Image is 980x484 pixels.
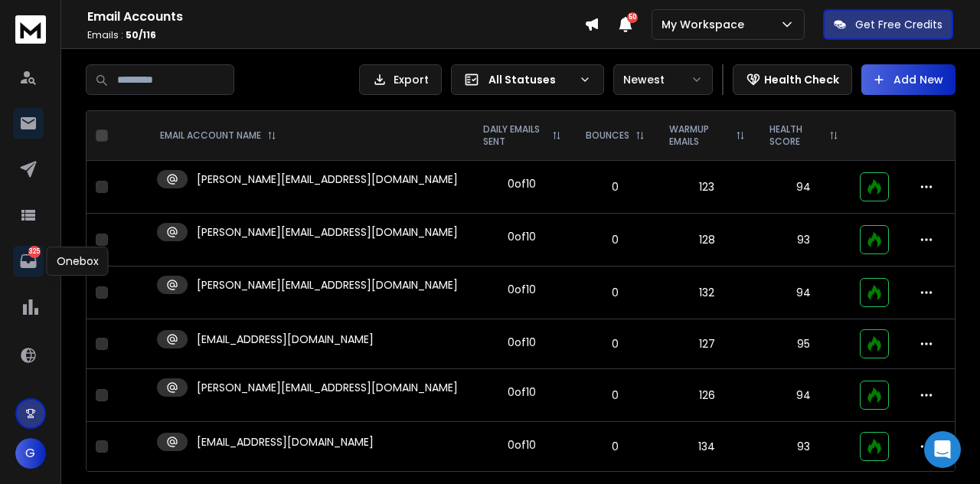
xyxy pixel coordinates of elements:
button: Get Free Credits [823,9,953,40]
span: 50 / 116 [126,28,156,41]
p: 0 [583,336,648,352]
button: G [15,438,46,469]
td: 126 [657,369,757,422]
p: 0 [583,285,648,300]
button: Add New [861,64,955,95]
td: 95 [757,319,851,369]
p: [EMAIL_ADDRESS][DOMAIN_NAME] [197,332,374,347]
div: 0 of 10 [508,437,536,453]
td: 94 [757,267,851,319]
p: 0 [583,232,648,247]
p: Health Check [764,72,839,87]
div: 0 of 10 [508,384,536,400]
td: 134 [657,422,757,472]
p: Get Free Credits [855,17,942,32]
p: HEALTH SCORE [769,123,823,148]
button: Health Check [733,64,852,95]
a: 325 [13,246,44,276]
h1: Email Accounts [87,8,584,26]
p: All Statuses [488,72,573,87]
p: [PERSON_NAME][EMAIL_ADDRESS][DOMAIN_NAME] [197,277,458,293]
td: 123 [657,161,757,214]
p: 0 [583,439,648,454]
p: 0 [583,179,648,195]
p: DAILY EMAILS SENT [483,123,546,148]
p: My Workspace [661,17,750,32]
button: Newest [613,64,713,95]
td: 94 [757,369,851,422]
p: [EMAIL_ADDRESS][DOMAIN_NAME] [197,434,374,450]
td: 127 [657,319,757,369]
div: 0 of 10 [508,282,536,297]
div: 0 of 10 [508,229,536,244]
td: 132 [657,267,757,319]
p: [PERSON_NAME][EMAIL_ADDRESS][DOMAIN_NAME] [197,224,458,240]
div: Onebox [47,247,109,276]
div: EMAIL ACCOUNT NAME [160,129,276,142]
td: 128 [657,214,757,267]
p: WARMUP EMAILS [669,123,730,148]
td: 93 [757,422,851,472]
p: Emails : [87,29,584,41]
p: 0 [583,388,648,403]
img: logo [15,15,46,44]
p: [PERSON_NAME][EMAIL_ADDRESS][DOMAIN_NAME] [197,172,458,187]
div: Open Intercom Messenger [924,431,961,468]
p: [PERSON_NAME][EMAIL_ADDRESS][DOMAIN_NAME] [197,380,458,395]
button: Export [359,64,442,95]
div: 0 of 10 [508,335,536,350]
p: BOUNCES [586,129,629,142]
p: 325 [28,246,41,258]
div: 0 of 10 [508,176,536,191]
td: 93 [757,214,851,267]
span: 50 [627,12,638,23]
td: 94 [757,161,851,214]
